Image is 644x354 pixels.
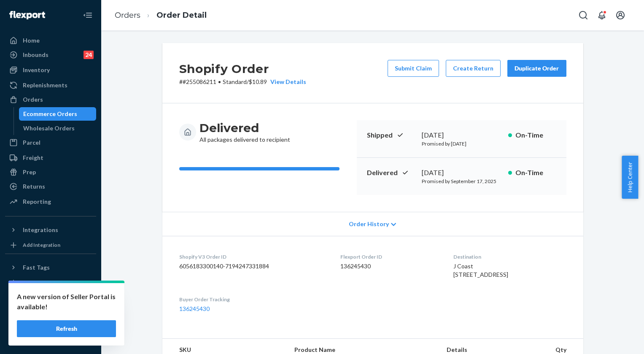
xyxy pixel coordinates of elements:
button: Submit Claim [388,60,439,77]
div: Freight [23,154,43,162]
a: Help Center [5,320,96,333]
p: Delivered [367,168,415,178]
div: 24 [84,51,94,59]
dt: Flexport Order ID [340,253,440,260]
a: Wholesale Orders [19,122,97,135]
a: Freight [5,151,96,165]
a: Reporting [5,195,96,208]
a: Prep [5,165,96,179]
div: All packages delivered to recipient [199,120,290,144]
a: Settings [5,291,96,305]
span: • [218,78,221,85]
p: Shipped [367,130,415,140]
p: Promised by September 17, 2025 [422,178,501,185]
p: On-Time [515,168,556,178]
div: Add Integration [23,241,60,249]
p: On-Time [515,130,556,140]
a: Orders [115,11,140,20]
div: Replenishments [23,81,67,89]
div: Ecommerce Orders [23,110,77,118]
div: Parcel [23,138,40,147]
div: Prep [23,168,36,176]
p: # #255086211 / $10.89 [179,78,306,86]
div: Wholesale Orders [23,124,75,132]
div: Orders [23,95,43,104]
button: Fast Tags [5,261,96,274]
dt: Shopify V3 Order ID [179,253,327,260]
button: Refresh [17,320,116,337]
span: J Coast [STREET_ADDRESS] [453,262,508,278]
a: Inventory [5,63,96,77]
a: Returns [5,180,96,193]
p: Promised by [DATE] [422,140,501,147]
h3: Delivered [199,120,290,135]
dd: 6056183300140-7194247331884 [179,262,327,270]
div: [DATE] [422,168,501,178]
div: Returns [23,182,45,191]
button: View Details [267,78,306,86]
a: Replenishments [5,78,96,92]
div: Duplicate Order [515,64,559,73]
button: Open notifications [593,7,610,24]
div: Home [23,36,40,45]
button: Close Navigation [79,7,96,24]
button: Integrations [5,223,96,237]
a: Parcel [5,136,96,149]
a: Order Detail [156,11,207,20]
a: 136245430 [179,305,210,312]
button: Help Center [622,156,638,199]
p: A new version of Seller Portal is available! [17,292,116,312]
button: Duplicate Order [507,60,566,77]
ol: breadcrumbs [108,3,213,28]
a: Orders [5,93,96,106]
button: Create Return [446,60,501,77]
dt: Buyer Order Tracking [179,296,327,303]
div: Inbounds [23,51,49,59]
a: Add Fast Tag [5,278,96,288]
img: Flexport logo [9,11,45,19]
a: Talk to Support [5,305,96,319]
div: Inventory [23,66,50,74]
button: Open account menu [612,7,629,24]
div: Fast Tags [23,263,50,272]
span: Standard [223,78,247,85]
a: Ecommerce Orders [19,107,97,121]
span: Order History [349,220,389,228]
a: Add Integration [5,240,96,250]
h2: Shopify Order [179,60,306,78]
button: Open Search Box [575,7,592,24]
div: Reporting [23,197,51,206]
dd: 136245430 [340,262,440,270]
button: Give Feedback [5,334,96,348]
a: Inbounds24 [5,48,96,62]
div: Integrations [23,226,58,234]
dt: Destination [453,253,566,260]
div: Add Fast Tag [23,279,53,286]
a: Home [5,34,96,47]
div: [DATE] [422,130,501,140]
